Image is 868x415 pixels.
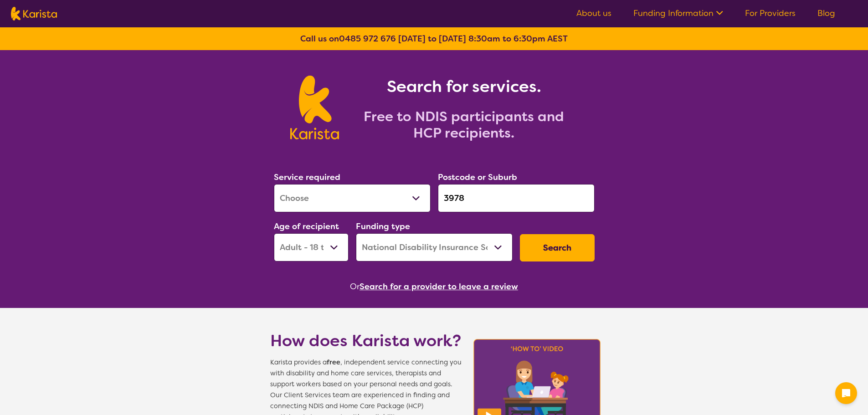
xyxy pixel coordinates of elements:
input: Type [438,184,595,212]
h2: Free to NDIS participants and HCP recipients. [350,108,578,141]
img: Karista logo [11,7,57,20]
b: Call us on [DATE] to [DATE] 8:30am to 6:30pm AEST [300,33,568,44]
a: About us [576,8,611,19]
a: Funding Information [633,8,723,19]
button: Search for a provider to leave a review [360,280,518,293]
b: free [327,358,340,367]
a: Blog [817,8,835,19]
a: 0485 972 676 [339,33,396,44]
label: Funding type [356,221,410,232]
h1: Search for services. [350,76,578,97]
button: Search [520,234,595,261]
span: Or [350,280,360,293]
label: Postcode or Suburb [438,172,517,183]
h1: How does Karista work? [270,330,462,352]
label: Service required [274,172,340,183]
label: Age of recipient [274,221,339,232]
a: For Providers [745,8,796,19]
img: Karista logo [290,76,339,139]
